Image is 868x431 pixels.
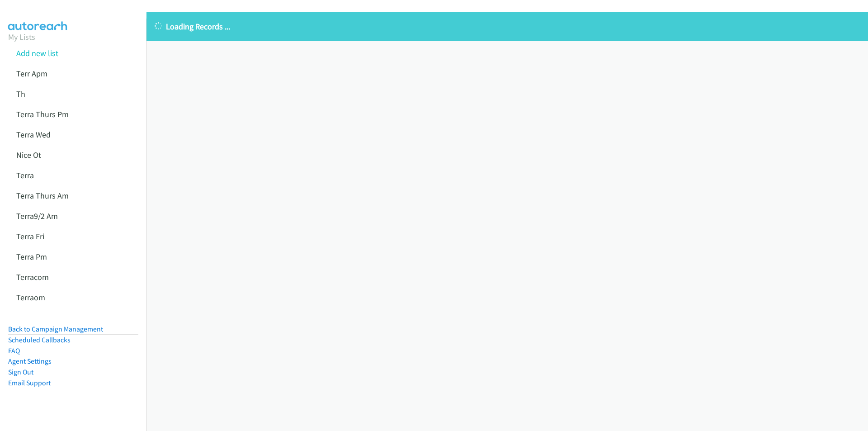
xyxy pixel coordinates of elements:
[16,231,44,242] a: Terra Fri
[16,251,47,262] a: Terra Pm
[8,32,35,42] a: My Lists
[16,211,58,221] a: Terra9/2 Am
[8,325,103,333] a: Back to Campaign Management
[8,336,71,344] a: Scheduled Callbacks
[8,357,52,365] a: Agent Settings
[16,48,58,58] a: Add new list
[16,272,49,282] a: Terracom
[16,89,25,99] a: Th
[155,20,860,33] p: Loading Records ...
[8,346,20,355] a: FAQ
[16,170,34,180] a: Terra
[8,379,51,387] a: Email Support
[16,190,69,201] a: Terra Thurs Am
[16,129,51,140] a: Terra Wed
[16,292,45,303] a: Terraom
[8,368,33,376] a: Sign Out
[16,68,47,79] a: Terr Apm
[16,150,41,160] a: Nice Ot
[16,109,69,119] a: Terra Thurs Pm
